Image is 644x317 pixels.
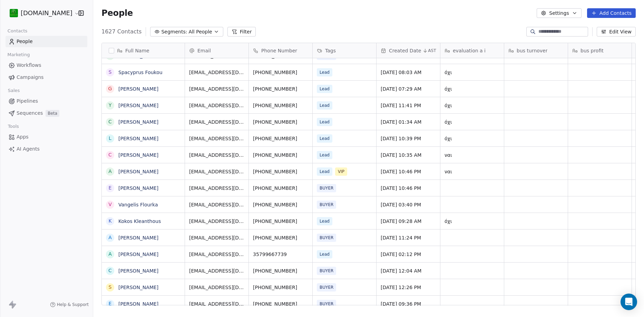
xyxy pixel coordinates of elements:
[185,43,248,58] div: Email
[428,48,436,53] span: AST
[504,43,568,58] div: bus turnover
[189,152,244,158] span: [EMAIL_ADDRESS][DOMAIN_NAME]
[118,86,158,92] a: [PERSON_NAME]
[537,8,581,18] button: Settings
[253,234,308,241] span: [PHONE_NUMBER]
[381,251,436,258] span: [DATE] 02:12 PM
[17,133,29,141] span: Apps
[118,252,158,257] a: [PERSON_NAME]
[445,135,500,142] span: όχι
[118,301,158,307] a: [PERSON_NAME]
[118,285,158,290] a: [PERSON_NAME]
[317,250,332,258] span: Lead
[317,201,336,209] span: BUYER
[108,168,112,175] div: A
[118,119,158,125] a: [PERSON_NAME]
[108,217,111,225] div: K
[453,47,486,54] span: evaluation a i
[580,47,604,54] span: bus profit
[101,8,133,18] span: People
[101,28,142,36] span: 1627 Contacts
[189,135,244,142] span: [EMAIL_ADDRESS][DOMAIN_NAME]
[317,85,332,93] span: Lead
[5,121,22,132] span: Tools
[381,119,436,125] span: [DATE] 01:34 AM
[189,69,244,76] span: [EMAIL_ADDRESS][DOMAIN_NAME]
[317,184,336,192] span: BUYER
[6,143,87,155] a: AI Agents
[108,201,112,208] div: V
[108,85,112,92] div: G
[8,7,74,19] button: [DOMAIN_NAME]
[253,284,308,291] span: [PHONE_NUMBER]
[108,250,112,258] div: A
[253,251,308,258] span: 35799667739
[317,134,332,143] span: Lead
[17,74,43,81] span: Campaigns
[17,62,41,69] span: Workflows
[118,235,158,241] a: [PERSON_NAME]
[189,119,244,125] span: [EMAIL_ADDRESS][DOMAIN_NAME]
[189,284,244,291] span: [EMAIL_ADDRESS][DOMAIN_NAME]
[189,201,244,208] span: [EMAIL_ADDRESS][DOMAIN_NAME]
[118,268,158,274] a: [PERSON_NAME]
[161,28,187,35] span: Segments:
[317,300,336,308] span: BUYER
[189,300,244,307] span: [EMAIL_ADDRESS][DOMAIN_NAME]
[317,151,332,159] span: Lead
[381,168,436,175] span: [DATE] 10:46 PM
[317,68,332,76] span: Lead
[4,50,33,60] span: Marketing
[109,102,112,109] div: Y
[118,218,161,224] a: Kokos Kleanthous
[253,267,308,274] span: [PHONE_NUMBER]
[317,167,332,176] span: Lead
[389,47,421,54] span: Created Date
[381,234,436,241] span: [DATE] 11:24 PM
[445,152,500,158] span: ναι
[253,69,308,76] span: [PHONE_NUMBER]
[21,9,72,18] span: [DOMAIN_NAME]
[381,85,436,92] span: [DATE] 07:29 AM
[445,218,500,225] span: όχι
[57,302,89,307] span: Help & Support
[253,102,308,109] span: [PHONE_NUMBER]
[17,98,38,105] span: Pipelines
[587,8,636,18] button: Add Contacts
[381,185,436,192] span: [DATE] 10:46 PM
[445,85,500,92] span: όχι
[381,69,436,76] span: [DATE] 08:03 AM
[118,70,163,75] a: Spacyprus Foukou
[317,234,336,242] span: BUYER
[109,300,112,307] div: E
[261,47,297,54] span: Phone Number
[109,284,112,291] div: S
[50,302,89,307] a: Help & Support
[118,185,158,191] a: [PERSON_NAME]
[445,168,500,175] span: ναι
[189,185,244,192] span: [EMAIL_ADDRESS][DOMAIN_NAME]
[118,103,158,108] a: [PERSON_NAME]
[189,234,244,241] span: [EMAIL_ADDRESS][DOMAIN_NAME]
[445,119,500,125] span: όχι
[597,27,636,37] button: Edit View
[6,36,87,47] a: People
[108,267,112,274] div: C
[6,60,87,71] a: Workflows
[108,234,112,241] div: A
[335,167,347,176] span: VIP
[188,28,212,35] span: All People
[381,135,436,142] span: [DATE] 10:39 PM
[253,152,308,158] span: [PHONE_NUMBER]
[253,135,308,142] span: [PHONE_NUMBER]
[249,43,312,58] div: Phone Number
[189,267,244,274] span: [EMAIL_ADDRESS][DOMAIN_NAME]
[189,251,244,258] span: [EMAIL_ADDRESS][DOMAIN_NAME]
[109,69,112,76] div: S
[381,284,436,291] span: [DATE] 12:26 PM
[17,145,40,153] span: AI Agents
[189,102,244,109] span: [EMAIL_ADDRESS][DOMAIN_NAME]
[109,135,111,142] div: L
[46,110,59,117] span: Beta
[445,102,500,109] span: όχι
